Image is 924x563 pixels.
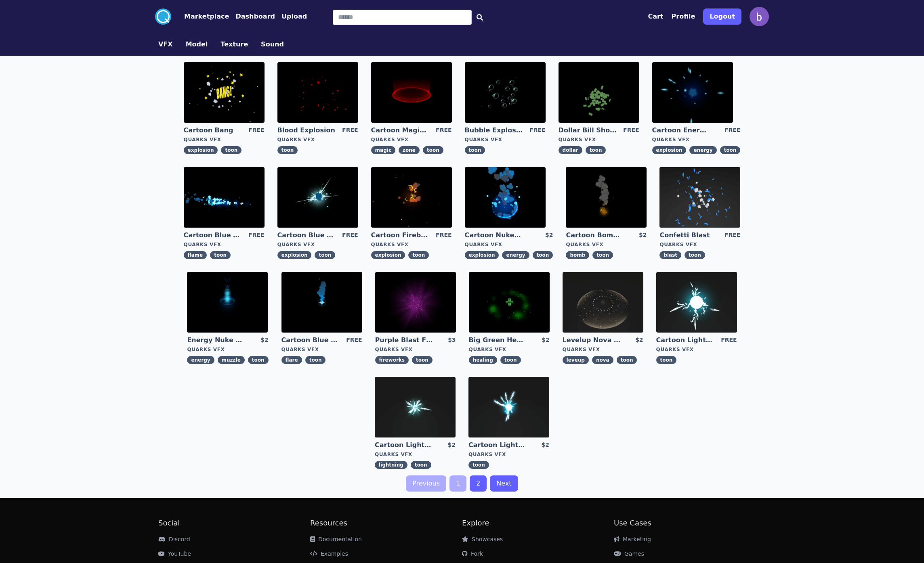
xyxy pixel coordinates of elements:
a: Big Green Healing Effect [469,336,527,345]
h2: Explore [462,517,614,529]
span: blast [659,251,681,259]
a: 2 [470,475,487,492]
a: Sound [254,40,290,49]
a: Cartoon Energy Explosion [652,126,710,135]
button: Marketplace [184,12,229,21]
span: energy [502,251,529,259]
img: imgAlt [277,62,358,123]
a: Dollar Bill Shower [559,126,617,135]
span: energy [689,146,716,154]
img: imgAlt [469,272,550,333]
div: FREE [436,231,451,240]
img: imgAlt [659,167,740,228]
div: Quarks VFX [281,346,362,353]
a: VFX [152,40,179,49]
a: Cartoon Blue Flamethrower [184,231,242,240]
div: Quarks VFX [656,346,737,353]
h2: Use Cases [614,517,766,529]
div: FREE [342,126,358,135]
img: imgAlt [281,272,362,333]
img: imgAlt [559,62,639,123]
div: Quarks VFX [375,346,456,353]
div: Quarks VFX [566,241,647,248]
div: Quarks VFX [184,241,265,248]
img: imgAlt [465,167,546,228]
div: Quarks VFX [659,241,740,248]
div: Quarks VFX [652,136,741,143]
img: imgAlt [277,167,358,228]
a: Blood Explosion [277,126,336,135]
img: imgAlt [184,167,265,228]
span: dollar [559,146,582,154]
span: toon [277,146,298,154]
button: Model [186,40,208,49]
span: explosion [184,146,218,154]
span: magic [371,146,395,154]
a: YouTube [158,550,191,557]
a: Cartoon Bang [184,126,242,135]
div: $2 [635,336,643,345]
span: energy [187,356,214,364]
a: Energy Nuke Muzzle Flash [187,336,245,345]
div: FREE [248,231,264,240]
a: Documentation [310,536,362,542]
span: toon [685,251,705,259]
div: FREE [342,231,358,240]
img: imgAlt [371,167,452,228]
button: Texture [220,40,248,49]
span: fireworks [375,356,409,364]
a: Purple Blast Fireworks [375,336,433,345]
img: imgAlt [184,62,265,123]
div: FREE [436,126,451,135]
a: Upload [275,12,307,21]
span: lightning [375,461,407,469]
span: explosion [652,146,687,154]
div: FREE [721,336,737,345]
span: toon [465,146,485,154]
a: Model [179,40,214,49]
img: imgAlt [566,167,647,228]
a: Levelup Nova Effect [563,336,621,345]
button: Profile [672,12,695,21]
img: profile [750,7,769,26]
img: imgAlt [187,272,268,333]
span: leveup [563,356,589,364]
span: toon [248,356,269,364]
span: toon [500,356,521,364]
span: toon [315,251,335,259]
img: imgAlt [652,62,733,123]
img: imgAlt [563,272,643,333]
span: flare [281,356,302,364]
a: Showcases [462,536,503,542]
span: healing [469,356,497,364]
span: explosion [277,251,312,259]
a: Bubble Explosion [465,126,523,135]
span: toon [656,356,677,364]
div: Quarks VFX [469,346,550,353]
a: Cartoon Lightning Ball [656,336,714,345]
span: bomb [566,251,589,259]
div: Quarks VFX [465,241,553,248]
span: toon [586,146,606,154]
a: Cartoon Fireball Explosion [371,231,429,240]
input: Search [333,10,472,25]
span: flame [184,251,207,259]
div: $2 [542,336,549,345]
a: Next [490,475,518,492]
div: $2 [260,336,268,345]
div: Quarks VFX [468,451,549,458]
div: FREE [623,126,639,135]
button: Cart [648,12,663,21]
a: 1 [449,475,466,492]
span: muzzle [218,356,245,364]
div: Quarks VFX [184,136,265,143]
span: toon [305,356,326,364]
button: Upload [281,12,307,21]
div: Quarks VFX [559,136,639,143]
div: $3 [448,336,456,345]
img: imgAlt [371,62,452,123]
img: imgAlt [656,272,737,333]
div: FREE [248,126,264,135]
a: Previous [406,475,446,492]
